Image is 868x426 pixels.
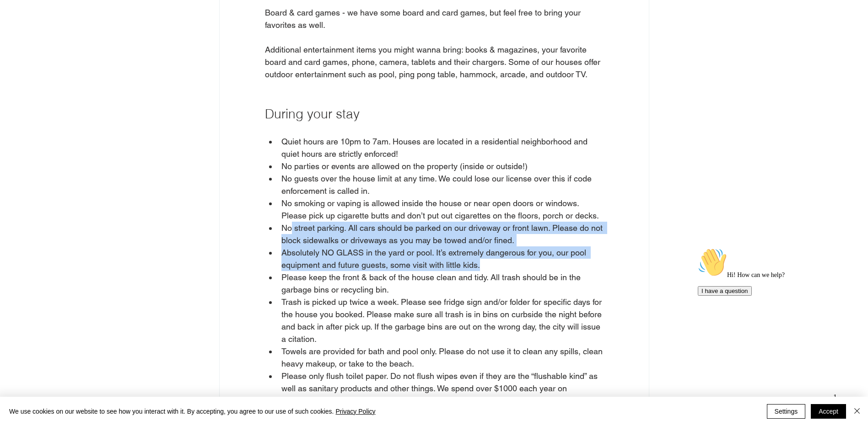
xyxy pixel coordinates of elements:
span: Additional entertainment items you might wanna bring: books & magazines, your favorite board and ... [265,45,603,79]
span: No street parking. All cars should be parked on our driveway or front lawn. Please do not block s... [281,223,605,245]
span: No parties or events are allowed on the property (inside or outside!) [281,161,528,171]
span: Board & card games - we have some board and card games, but feel free to bring your favorites as ... [265,8,583,30]
button: Settings [767,404,806,419]
button: Close [852,404,863,419]
div: 👋Hi! How can we help?I have a question [4,4,168,52]
span: Absolutely NO GLASS in the yard or pool. It’s extremely dangerous for you, our pool equipment and... [281,248,588,270]
span: Towels are provided for bath and pool only. Please do not use it to clean any spills, clean heavy... [281,346,605,368]
img: Close [852,405,863,416]
span: Hi! How can we help? [4,27,91,34]
button: I have a question [4,42,58,52]
span: We use cookies on our website to see how you interact with it. By accepting, you agree to our use... [9,407,376,415]
span: During your stay [265,106,360,122]
span: No smoking or vaping is allowed inside the house or near open doors or windows. Please pick up ci... [281,198,599,220]
span: Trash is picked up twice a week. Please see fridge sign and/or folder for specific days for the h... [281,297,604,344]
iframe: chat widget [830,389,859,417]
button: Accept [811,404,846,419]
span: Quiet hours are 10pm to 7am. Houses are located in a residential neighborhood and quiet hours are... [281,137,590,159]
img: :wave: [4,4,33,33]
span: No guests over the house limit at any time. We could lose our license over this if code enforceme... [281,174,594,196]
iframe: chat widget [694,244,859,385]
a: Privacy Policy [335,408,375,415]
span: Please only flush toilet paper. Do not flush wipes even if they are the “flushable kind” as well ... [281,371,600,405]
span: Please keep the front & back of the house clean and tidy. All trash should be in the garbage bins... [281,272,583,294]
